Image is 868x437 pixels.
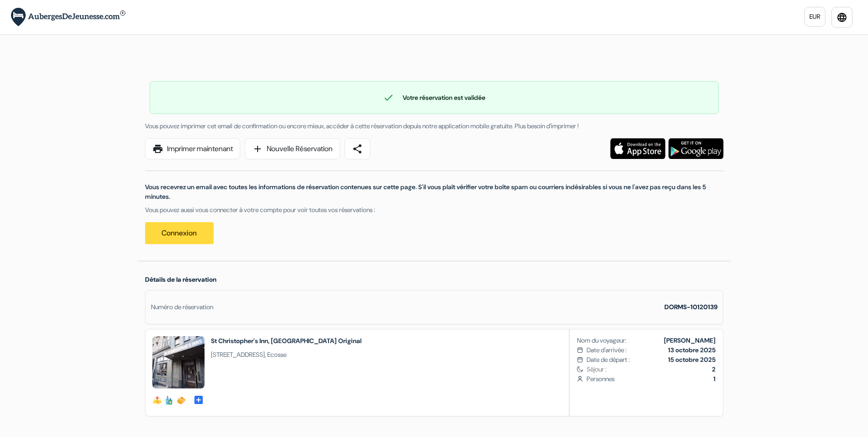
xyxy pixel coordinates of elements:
[145,182,723,202] p: Vous recevrez un email avec toutes les informations de réservation contenues sur cette page. S'il...
[587,374,715,384] span: Personnes
[804,7,825,27] a: EUR
[587,365,715,374] span: Séjour :
[577,336,626,345] span: Nom du voyageur:
[587,355,630,365] span: Date de départ :
[713,375,716,383] b: 1
[145,222,214,244] a: Connexion
[193,394,204,404] span: add_box
[245,138,340,159] a: addNouvelle Réservation
[150,92,718,103] div: Votre réservation est validée
[352,143,363,154] span: share
[345,138,370,159] a: share
[152,143,163,154] span: print
[587,345,627,355] span: Date d'arrivée :
[831,7,852,28] a: language
[383,92,394,103] span: check
[193,394,204,404] a: add_box
[712,365,716,373] b: 2
[152,336,205,388] img: entrance_1772915087656598469.jpg
[252,143,263,154] span: add
[664,336,716,344] b: [PERSON_NAME]
[669,138,723,159] img: Téléchargez l'application gratuite
[145,122,579,130] span: Vous pouvez imprimer cet email de confirmation ou encore mieux, accéder à cette réservation depui...
[668,346,716,354] b: 13 octobre 2025
[211,336,361,345] h2: St Christopher's Inn, [GEOGRAPHIC_DATA] Original
[211,350,361,360] span: [STREET_ADDRESS], Ecosse
[145,275,216,284] span: Détails de la réservation
[668,355,716,364] b: 15 octobre 2025
[151,302,213,312] div: Numéro de réservation
[610,138,665,159] img: Téléchargez l'application gratuite
[145,138,240,159] a: printImprimer maintenant
[11,8,125,27] img: AubergesDeJeunesse.com
[836,12,847,23] i: language
[664,303,717,311] strong: DORMS-10120139
[145,205,723,215] p: Vous pouvez aussi vous connecter à votre compte pour voir toutes vos réservations :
